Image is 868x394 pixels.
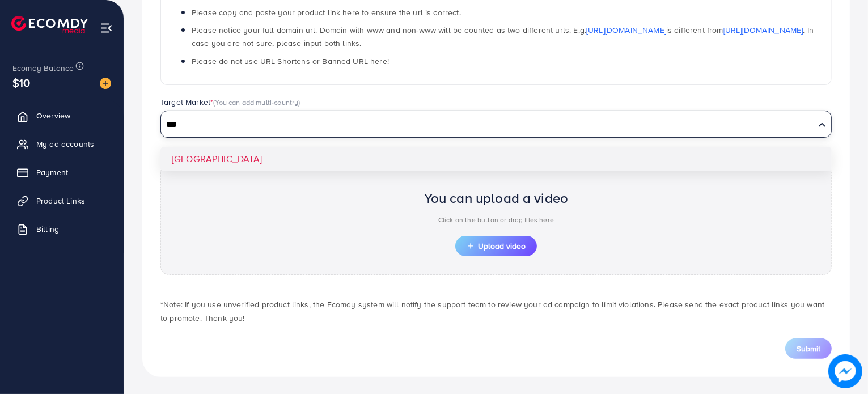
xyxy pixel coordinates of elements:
[36,138,94,150] span: My ad accounts
[192,24,814,49] span: Please notice your full domain url. Domain with www and non-www will be counted as two different ...
[213,97,300,107] span: (You can add multi-country)
[9,218,115,240] a: Billing
[12,74,30,91] span: $10
[36,223,59,235] span: Billing
[9,189,115,212] a: Product Links
[828,354,862,388] img: image
[12,62,74,74] span: Ecomdy Balance
[192,7,461,18] span: Please copy and paste your product link here to ensure the url is correct.
[455,236,537,256] button: Upload video
[160,147,832,171] li: [GEOGRAPHIC_DATA]
[36,110,70,121] span: Overview
[785,338,832,359] button: Submit
[160,298,832,325] p: *Note: If you use unverified product links, the Ecomdy system will notify the support team to rev...
[160,111,832,138] div: Search for option
[9,104,115,127] a: Overview
[36,195,85,206] span: Product Links
[100,22,113,35] img: menu
[424,213,569,227] p: Click on the button or drag files here
[160,96,300,108] label: Target Market
[162,116,814,134] input: Search for option
[192,56,389,67] span: Please do not use URL Shortens or Banned URL here!
[9,161,115,184] a: Payment
[467,242,526,250] span: Upload video
[723,24,803,36] a: [URL][DOMAIN_NAME]
[9,133,115,155] a: My ad accounts
[797,343,820,354] span: Submit
[11,16,88,33] img: logo
[100,78,111,89] img: image
[586,24,666,36] a: [URL][DOMAIN_NAME]
[36,167,68,178] span: Payment
[424,190,569,206] h2: You can upload a video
